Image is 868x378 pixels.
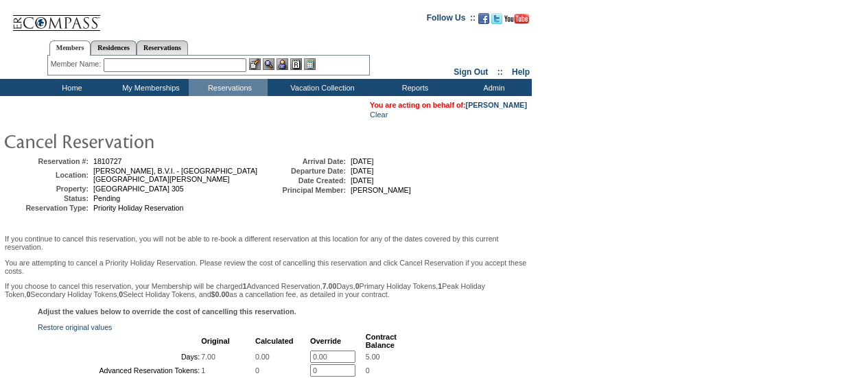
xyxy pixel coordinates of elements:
[370,101,527,109] span: You are acting on behalf of:
[6,185,89,193] td: Property:
[304,58,316,70] img: b_calculator.gif
[504,14,529,24] img: Subscribe to our YouTube Channel
[93,185,184,193] span: [GEOGRAPHIC_DATA] 305
[38,307,296,316] b: Adjust the values below to override the cost of cancelling this reservation.
[39,351,200,363] td: Days:
[290,58,302,70] img: Reservations
[26,290,30,298] b: 0
[466,101,527,109] a: [PERSON_NAME]
[249,58,261,70] img: b_edit.gif
[255,337,294,345] b: Calculated
[355,282,360,290] b: 0
[189,79,268,96] td: Reservations
[91,40,137,55] a: Residences
[366,366,370,375] span: 0
[438,282,442,290] b: 1
[497,67,503,77] span: ::
[49,40,91,56] a: Members
[374,79,453,96] td: Reports
[427,12,476,28] td: Follow Us ::
[51,58,104,70] div: Member Name:
[478,17,489,25] a: Become our fan on Facebook
[201,366,205,375] span: 1
[454,67,488,77] a: Sign Out
[6,204,89,212] td: Reservation Type:
[38,323,112,331] a: Restore original values
[504,17,529,25] a: Subscribe to our YouTube Channel
[93,194,120,202] span: Pending
[310,337,341,345] b: Override
[263,176,346,185] td: Date Created:
[263,167,346,175] td: Departure Date:
[6,157,89,165] td: Reservation #:
[366,353,380,361] span: 5.00
[6,194,89,202] td: Status:
[93,167,257,183] span: [PERSON_NAME], B.V.I. - [GEOGRAPHIC_DATA] [GEOGRAPHIC_DATA][PERSON_NAME]
[263,58,274,70] img: View
[263,186,346,194] td: Principal Member:
[6,167,89,183] td: Location:
[93,204,183,212] span: Priority Holiday Reservation
[351,167,374,175] span: [DATE]
[243,282,247,290] b: 1
[370,110,388,119] a: Clear
[201,353,215,361] span: 7.00
[351,176,374,185] span: [DATE]
[453,79,532,96] td: Admin
[351,157,374,165] span: [DATE]
[366,333,397,349] b: Contract Balance
[512,67,530,77] a: Help
[3,127,278,154] img: pgTtlCancelRes.gif
[268,79,374,96] td: Vacation Collection
[93,157,122,165] span: 1810727
[255,366,259,375] span: 0
[12,3,101,32] img: Compass Home
[211,290,230,298] b: $0.00
[5,282,527,298] p: If you choose to cancel this reservation, your Membership will be charged Advanced Reservation, D...
[277,58,288,70] img: Impersonate
[110,79,189,96] td: My Memberships
[39,364,200,377] td: Advanced Reservation Tokens:
[491,17,502,25] a: Follow us on Twitter
[201,337,230,345] b: Original
[31,79,110,96] td: Home
[119,290,123,298] b: 0
[478,13,489,24] img: Become our fan on Facebook
[491,13,502,24] img: Follow us on Twitter
[5,259,527,275] p: You are attempting to cancel a Priority Holiday Reservation. Please review the cost of cancelling...
[5,235,527,298] span: If you continue to cancel this reservation, you will not be able to re-book a different reservati...
[255,353,270,361] span: 0.00
[351,186,411,194] span: [PERSON_NAME]
[137,40,188,55] a: Reservations
[322,282,337,290] b: 7.00
[263,157,346,165] td: Arrival Date:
